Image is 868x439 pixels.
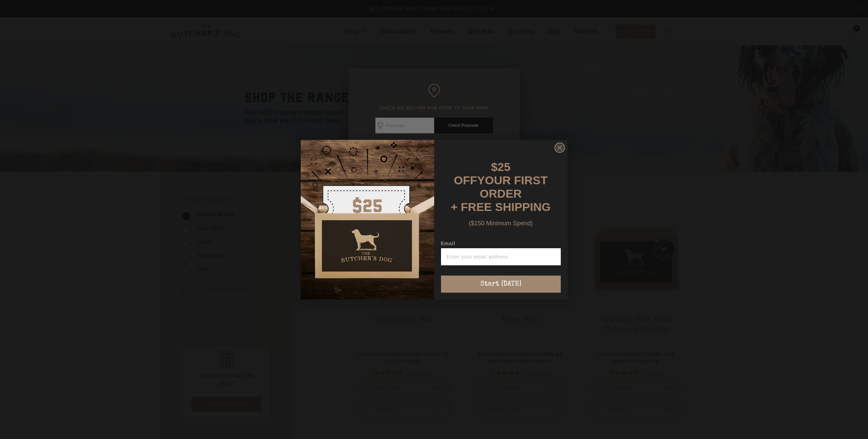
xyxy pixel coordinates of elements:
[301,140,434,300] img: d0d537dc-5429-4832-8318-9955428ea0a1.jpeg
[451,174,551,213] span: YOUR FIRST ORDER + FREE SHIPPING
[454,160,510,187] span: $25 OFF
[441,248,561,265] input: Enter your email address
[555,143,565,153] button: Close dialog
[441,241,561,248] label: Email
[469,220,533,227] span: ($150 Minimum Spend)
[441,276,561,293] button: Start [DATE]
